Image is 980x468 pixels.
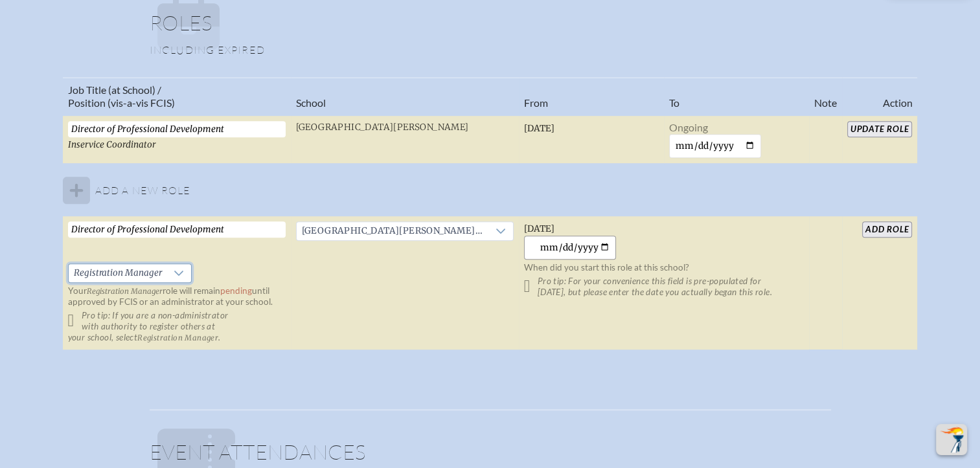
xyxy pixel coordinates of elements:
[68,139,156,150] span: Inservice Coordinator
[296,122,469,133] span: [GEOGRAPHIC_DATA][PERSON_NAME]
[809,78,842,115] th: Note
[87,287,163,296] span: Registration Manager
[862,221,912,238] input: add Role
[664,78,809,115] th: To
[68,285,286,307] p: Your role will remain until approved by FCIS or an administrator at your school.
[669,121,708,133] span: Ongoing
[69,264,167,282] span: Registration Manager
[847,121,913,137] input: Update Role
[524,223,554,234] span: [DATE]
[936,424,967,455] button: Scroll Top
[939,427,964,452] img: To the top
[524,262,804,273] p: When did you start this role at this school?
[68,221,286,238] input: Job Title, eg, Science Teacher, 5th Grade
[150,43,831,56] p: Including expired
[63,78,291,115] th: Job Title (at School) / Position (vis-a-vis FCIS)
[137,333,218,342] span: Registration Manager
[220,285,252,296] span: pending
[297,222,488,240] span: St. Johns Country Day School (Orange Park)
[842,78,918,115] th: Action
[150,12,831,43] h1: Roles
[519,78,664,115] th: From
[291,78,519,115] th: School
[68,121,286,137] input: Eg, Science Teacher, 5th Grade
[524,276,804,298] p: Pro tip: For your convenience this field is pre-populated for [DATE], but please enter the date y...
[524,123,554,134] span: [DATE]
[68,310,286,343] p: Pro tip: If you are a non-administrator with authority to register others at your school, select .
